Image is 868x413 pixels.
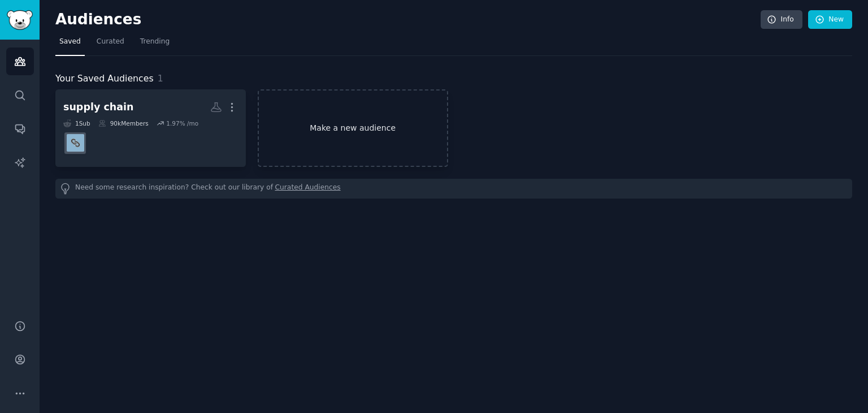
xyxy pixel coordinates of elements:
span: Curated [97,37,124,47]
span: 1 [158,73,163,84]
h2: Audiences [55,11,761,29]
span: Trending [140,37,170,47]
a: New [808,10,852,29]
div: 1.97 % /mo [166,119,198,127]
a: Saved [55,33,85,56]
div: Need some research inspiration? Check out our library of [55,179,852,199]
span: Your Saved Audiences [55,72,154,86]
a: Trending [136,33,173,56]
a: supply chain1Sub90kMembers1.97% /mosupplychain [55,89,246,167]
div: supply chain [63,100,134,114]
img: GummySearch logo [7,10,33,30]
div: 1 Sub [63,119,90,127]
a: Info [761,10,802,29]
a: Curated [93,33,128,56]
a: Make a new audience [258,89,448,167]
a: Curated Audiences [275,183,341,195]
span: Saved [59,37,81,47]
div: 90k Members [98,119,149,127]
img: supplychain [67,134,84,152]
